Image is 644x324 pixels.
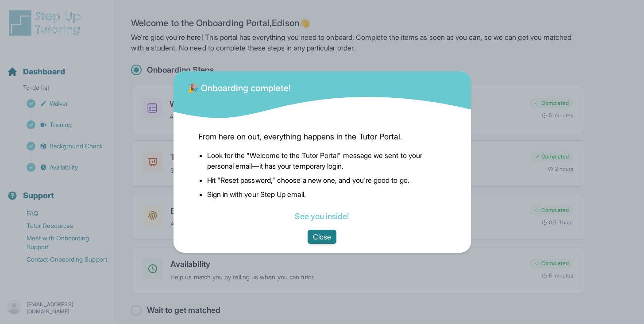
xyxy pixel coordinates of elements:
div: 🎉 Onboarding complete! [188,77,291,94]
li: Hit "Reset password," choose a new one, and you're good to go. [207,175,446,185]
span: From here on out, everything happens in the Tutor Portal. [198,131,446,143]
a: See you inside! [295,212,349,221]
li: Look for the "Welcome to the Tutor Portal" message we sent to your personal email—it has your tem... [207,150,446,171]
button: Close [308,230,336,244]
li: Sign in with your Step Up email. [207,189,446,200]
